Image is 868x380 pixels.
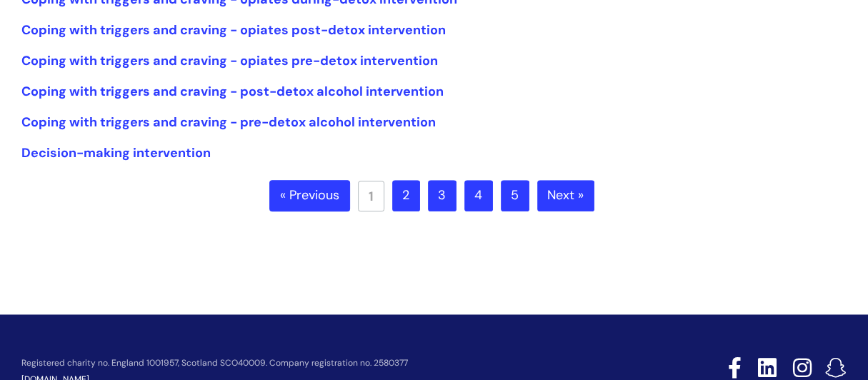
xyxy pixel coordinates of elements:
[501,180,529,211] a: 5
[537,180,594,211] a: Next »
[269,180,350,211] a: « Previous
[392,180,420,211] a: 2
[21,83,444,100] a: Coping with triggers and craving - post-detox alcohol intervention
[21,52,438,69] a: Coping with triggers and craving - opiates pre-detox intervention
[21,144,211,161] a: Decision-making intervention
[464,180,493,211] a: 4
[21,114,436,131] a: Coping with triggers and craving - pre-detox alcohol intervention
[358,181,384,211] a: 1
[21,21,446,39] a: Coping with triggers and craving - opiates post-detox intervention
[21,359,634,368] p: Registered charity no. England 1001957, Scotland SCO40009. Company registration no. 2580377
[428,180,457,211] a: 3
